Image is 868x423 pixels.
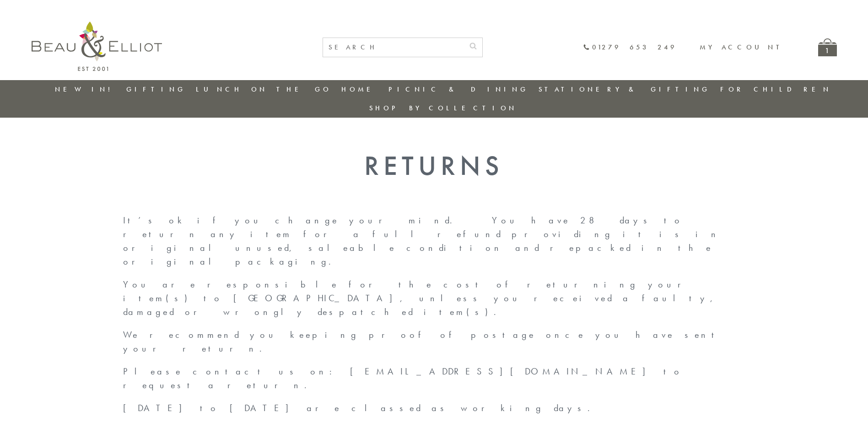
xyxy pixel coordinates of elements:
a: Home [341,85,378,94]
a: Gifting [126,85,186,94]
a: 01279 653 249 [583,43,677,51]
span: Please contact us on: [EMAIL_ADDRESS][DOMAIN_NAME] to request a return. [123,365,683,391]
span: [DATE] to [DATE] are classed as working days. [123,402,598,414]
a: For Children [720,85,831,94]
img: logo [32,22,162,71]
a: 1 [818,38,837,56]
a: Picnic & Dining [388,85,528,94]
a: Stationery & Gifting [539,85,710,94]
a: New in! [55,85,116,94]
input: SEARCH [323,38,464,57]
a: Lunch On The Go [196,85,331,94]
a: My account [700,43,786,52]
a: Shop by collection [369,103,517,113]
span: We recommend you keeping proof of postage once you have sent your return. [123,329,722,354]
span: You are responsible for the cost of returning your item(s) to [GEOGRAPHIC_DATA], unless you recei... [123,278,719,318]
h1: Returns [123,150,745,181]
span: It’s ok if you change your mind. You have 28 days to return any item for a full refund providing ... [123,214,722,267]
